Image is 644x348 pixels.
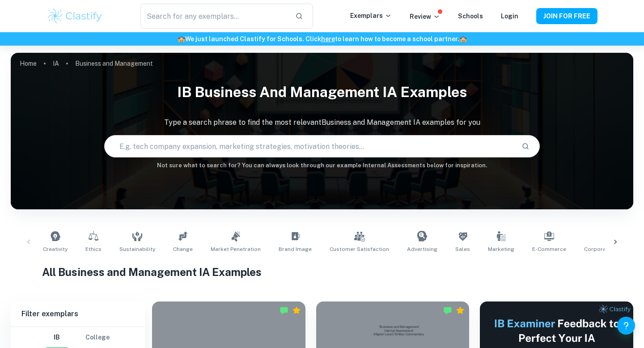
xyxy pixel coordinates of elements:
h6: Not sure what to search for? You can always look through our example Internal Assessments below f... [11,161,633,170]
input: Search for any exemplars... [140,4,288,29]
span: Advertising [407,245,437,253]
span: Change [173,245,193,253]
span: Market Penetration [211,245,261,253]
span: Marketing [488,245,514,253]
input: E.g. tech company expansion, marketing strategies, motivation theories... [105,134,514,159]
span: Brand Image [279,245,312,253]
a: here [321,35,335,42]
h6: We just launched Clastify for Schools. Click to learn how to become a school partner. [2,34,642,44]
img: Marked [443,306,452,315]
a: IA [53,57,59,70]
span: Ethics [85,245,102,253]
a: Schools [458,13,483,20]
h1: All Business and Management IA Examples [42,264,602,280]
span: 🏫 [178,35,185,42]
img: Marked [280,306,288,315]
h6: Filter exemplars [11,301,145,327]
p: Review [410,12,440,21]
span: 🏫 [459,35,467,42]
img: Clastify logo [47,7,103,25]
span: Sustainability [119,245,155,253]
a: Login [501,13,518,20]
span: Corporate Profitability [584,245,644,253]
span: Customer Satisfaction [330,245,389,253]
button: Search [518,139,533,154]
div: Premium [292,306,301,315]
button: JOIN FOR FREE [536,8,597,24]
span: Creativity [43,245,68,253]
span: E-commerce [532,245,566,253]
button: Help and Feedback [617,317,635,335]
p: Business and Management [75,59,153,68]
p: Type a search phrase to find the most relevant Business and Management IA examples for you [11,117,633,128]
h1: IB Business and Management IA examples [11,78,633,106]
div: Premium [456,306,465,315]
span: Sales [455,245,470,253]
a: Home [20,57,37,70]
p: Exemplars [350,11,392,21]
